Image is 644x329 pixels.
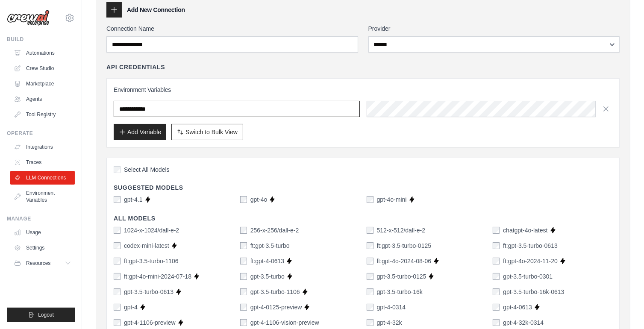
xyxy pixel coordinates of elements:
[503,257,558,265] label: ft:gpt-4o-2024-11-20
[114,319,121,326] input: gpt-4-1106-preview
[7,215,75,222] div: Manage
[10,77,75,91] a: Marketplace
[10,171,75,185] a: LLM Connections
[10,186,75,207] a: Environment Variables
[10,140,75,154] a: Integrations
[377,318,402,327] label: gpt-4-32k
[10,156,75,169] a: Traces
[377,226,426,235] label: 512-x-512/dall-e-2
[114,242,121,249] input: codex-mini-latest
[106,24,358,33] label: Connection Name
[7,10,50,26] img: Logo
[493,304,500,311] input: gpt-4-0613
[493,288,500,295] input: gpt-3.5-turbo-16k-0613
[171,124,243,140] button: Switch to Bulk View
[26,260,50,267] span: Resources
[493,242,500,249] input: ft:gpt-3.5-turbo-0613
[114,166,121,173] input: Select All Models
[250,226,299,235] label: 256-x-256/dall-e-2
[493,273,500,280] input: gpt-3.5-turbo-0301
[493,258,500,264] input: ft:gpt-4o-2024-11-20
[7,130,75,137] div: Operate
[240,242,247,249] input: ft:gpt-3.5-turbo
[114,288,121,295] input: gpt-3.5-turbo-0613
[124,241,169,250] label: codex-mini-latest
[367,196,373,203] input: gpt-4o-mini
[124,288,173,296] label: gpt-3.5-turbo-0613
[106,63,165,71] h4: API Credentials
[367,258,373,264] input: ft:gpt-4o-2024-08-06
[367,242,373,249] input: ft:gpt-3.5-turbo-0125
[367,304,373,311] input: gpt-4-0314
[377,241,432,250] label: ft:gpt-3.5-turbo-0125
[114,196,121,203] input: gpt-4.1
[114,304,121,311] input: gpt-4
[503,303,532,311] label: gpt-4-0613
[377,272,426,281] label: gpt-3.5-turbo-0125
[124,257,179,265] label: ft:gpt-3.5-turbo-1106
[377,303,406,311] label: gpt-4-0314
[250,272,285,281] label: gpt-3.5-turbo
[377,195,407,204] label: gpt-4o-mini
[367,288,373,295] input: gpt-3.5-turbo-16k
[367,319,373,326] input: gpt-4-32k
[114,183,612,192] h4: Suggested Models
[124,226,179,235] label: 1024-x-1024/dall-e-2
[124,195,143,204] label: gpt-4.1
[250,318,319,327] label: gpt-4-1106-vision-preview
[124,303,138,311] label: gpt-4
[367,273,373,280] input: gpt-3.5-turbo-0125
[503,272,553,281] label: gpt-3.5-turbo-0301
[503,318,544,327] label: gpt-4-32k-0314
[114,124,166,140] button: Add Variable
[7,308,75,322] button: Logout
[38,311,54,318] span: Logout
[493,227,500,234] input: chatgpt-4o-latest
[240,319,247,326] input: gpt-4-1106-vision-preview
[10,46,75,60] a: Automations
[10,226,75,239] a: Usage
[250,195,268,204] label: gpt-4o
[114,214,612,223] h4: All Models
[503,241,558,250] label: ft:gpt-3.5-turbo-0613
[377,288,423,296] label: gpt-3.5-turbo-16k
[503,288,564,296] label: gpt-3.5-turbo-16k-0613
[250,241,290,250] label: ft:gpt-3.5-turbo
[124,272,191,281] label: ft:gpt-4o-mini-2024-07-18
[10,108,75,121] a: Tool Registry
[114,227,121,234] input: 1024-x-1024/dall-e-2
[114,273,121,280] input: ft:gpt-4o-mini-2024-07-18
[10,62,75,75] a: Crew Studio
[250,257,284,265] label: ft:gpt-4-0613
[250,303,302,311] label: gpt-4-0125-preview
[10,241,75,255] a: Settings
[240,196,247,203] input: gpt-4o
[240,258,247,264] input: ft:gpt-4-0613
[368,24,620,33] label: Provider
[124,318,176,327] label: gpt-4-1106-preview
[7,36,75,43] div: Build
[240,304,247,311] input: gpt-4-0125-preview
[127,6,185,14] h3: Add New Connection
[114,85,612,94] h3: Environment Variables
[377,257,432,265] label: ft:gpt-4o-2024-08-06
[240,273,247,280] input: gpt-3.5-turbo
[114,258,121,264] input: ft:gpt-3.5-turbo-1106
[250,288,300,296] label: gpt-3.5-turbo-1106
[240,227,247,234] input: 256-x-256/dall-e-2
[367,227,373,234] input: 512-x-512/dall-e-2
[185,128,238,136] span: Switch to Bulk View
[124,165,170,174] span: Select All Models
[240,288,247,295] input: gpt-3.5-turbo-1106
[10,92,75,106] a: Agents
[493,319,500,326] input: gpt-4-32k-0314
[10,256,75,270] button: Resources
[503,226,547,235] label: chatgpt-4o-latest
